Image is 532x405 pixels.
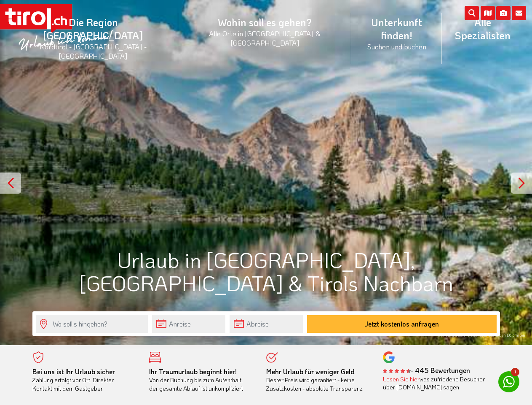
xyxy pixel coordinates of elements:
b: Bei uns ist Ihr Urlaub sicher [32,367,115,376]
a: Alle Spezialisten [442,6,524,51]
i: Kontakt [512,6,526,20]
div: Zahlung erfolgt vor Ort. Direkter Kontakt mit dem Gastgeber [32,367,137,393]
div: was zufriedene Besucher über [DOMAIN_NAME] sagen [383,375,487,391]
b: Mehr Urlaub für weniger Geld [266,367,355,376]
small: Nordtirol - [GEOGRAPHIC_DATA] - [GEOGRAPHIC_DATA] [19,42,168,60]
input: Anreise [152,315,225,333]
a: Wohin soll es gehen?Alle Orte in [GEOGRAPHIC_DATA] & [GEOGRAPHIC_DATA] [178,6,352,57]
button: Jetzt kostenlos anfragen [307,315,497,333]
a: 1 [498,371,519,392]
i: Karte öffnen [481,6,495,20]
i: Fotogalerie [496,6,511,20]
small: Suchen und buchen [361,42,431,51]
span: 1 [511,368,519,376]
a: Lesen Sie hier [383,375,420,383]
div: Bester Preis wird garantiert - keine Zusatzkosten - absolute Transparenz [266,367,371,393]
input: Wo soll's hingehen? [36,315,148,333]
b: - 445 Bewertungen [383,366,470,375]
div: Von der Buchung bis zum Aufenthalt, der gesamte Ablauf ist unkompliziert [149,367,254,393]
b: Ihr Traumurlaub beginnt hier! [149,367,237,376]
small: Alle Orte in [GEOGRAPHIC_DATA] & [GEOGRAPHIC_DATA] [188,29,342,47]
input: Abreise [230,315,303,333]
a: Unterkunft finden!Suchen und buchen [351,6,441,60]
a: Die Region [GEOGRAPHIC_DATA]Nordtirol - [GEOGRAPHIC_DATA] - [GEOGRAPHIC_DATA] [8,6,178,70]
